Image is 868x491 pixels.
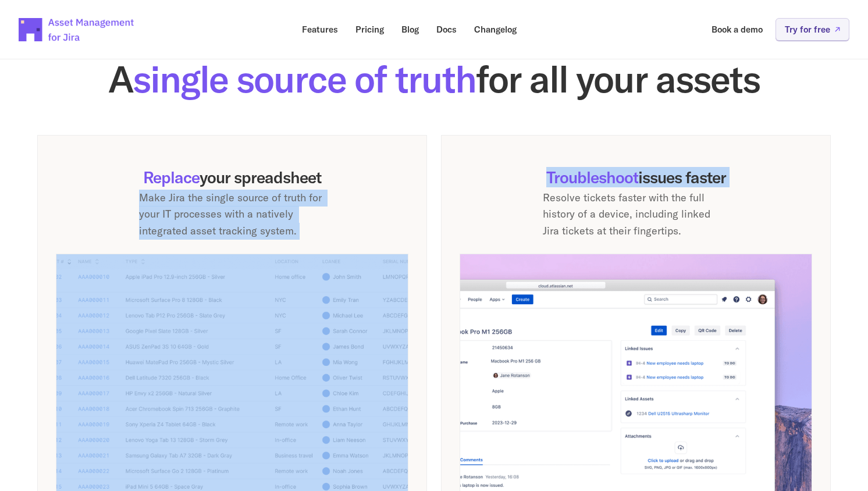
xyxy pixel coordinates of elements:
p: Pricing [355,25,384,34]
p: Docs [436,25,457,34]
a: Changelog [466,18,525,41]
p: Make Jira the single source of truth for your IT processes with a natively integrated asset track... [139,190,325,240]
p: Blog [401,25,419,34]
span: single source of truth [133,55,476,102]
h2: A for all your assets [37,61,831,98]
a: Docs [428,18,465,41]
h3: your spreadsheet [56,168,408,187]
p: Try for free [785,25,830,34]
p: Book a demo [712,25,763,34]
p: Resolve tickets faster with the full history of a device, including linked Jira tickets at their ... [543,190,729,240]
a: Pricing [347,18,392,41]
p: Features [302,25,338,34]
h3: Troubleshoot [460,168,812,187]
p: Changelog [474,25,517,34]
span: issues faster [638,167,726,187]
span: Replace [143,167,200,187]
a: Blog [393,18,427,41]
a: Try for free [775,18,849,41]
a: Features [294,18,346,41]
a: Book a demo [703,18,771,41]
